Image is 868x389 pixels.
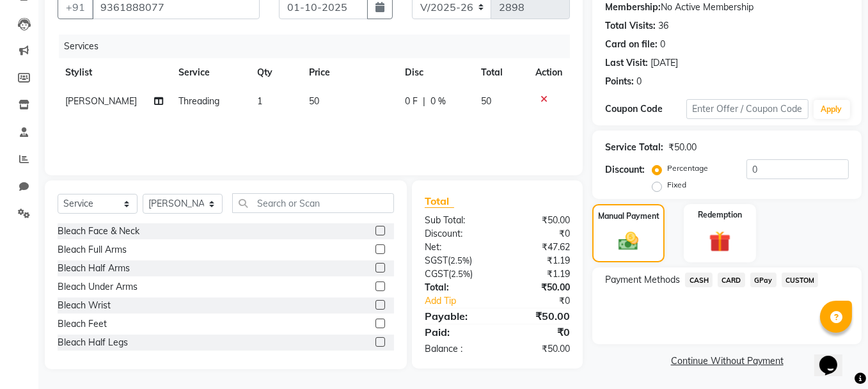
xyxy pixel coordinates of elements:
[58,280,138,294] div: Bleach Under Arms
[605,102,686,116] div: Coupon Code
[605,19,656,33] div: Total Visits:
[605,273,680,287] span: Payment Methods
[636,75,642,88] div: 0
[425,268,448,280] span: CGST
[660,38,665,51] div: 0
[612,230,645,253] img: _cash.svg
[658,19,668,33] div: 36
[605,1,849,14] div: No Active Membership
[605,75,634,88] div: Points:
[58,243,127,257] div: Bleach Full Arms
[498,342,580,356] div: ₹50.00
[425,255,448,266] span: SGST
[415,227,498,241] div: Discount:
[473,58,528,87] th: Total
[605,56,648,70] div: Last Visit:
[415,324,498,340] div: Paid:
[415,342,498,356] div: Balance :
[498,267,580,281] div: ₹1.19
[498,241,580,254] div: ₹47.62
[397,58,473,87] th: Disc
[605,1,661,14] div: Membership:
[65,95,137,107] span: [PERSON_NAME]
[451,269,470,279] span: 2.5%
[405,95,418,108] span: 0 F
[668,141,697,154] div: ₹50.00
[667,179,686,191] label: Fixed
[257,95,262,107] span: 1
[511,294,580,308] div: ₹0
[750,273,777,287] span: GPay
[686,99,808,119] input: Enter Offer / Coupon Code
[415,254,498,267] div: ( )
[528,58,570,87] th: Action
[498,281,580,294] div: ₹50.00
[814,338,855,376] iframe: chat widget
[232,193,394,213] input: Search or Scan
[450,255,470,266] span: 2.5%
[58,225,139,238] div: Bleach Face & Neck
[718,273,745,287] span: CARD
[425,194,454,208] span: Total
[481,95,491,107] span: 50
[58,262,130,275] div: Bleach Half Arms
[415,241,498,254] div: Net:
[667,163,708,174] label: Percentage
[58,58,171,87] th: Stylist
[178,95,219,107] span: Threading
[702,228,737,255] img: _gift.svg
[595,354,859,368] a: Continue Without Payment
[415,281,498,294] div: Total:
[58,317,107,331] div: Bleach Feet
[301,58,397,87] th: Price
[498,254,580,267] div: ₹1.19
[249,58,302,87] th: Qty
[415,214,498,227] div: Sub Total:
[58,299,111,312] div: Bleach Wrist
[598,210,659,222] label: Manual Payment
[415,294,511,308] a: Add Tip
[309,95,319,107] span: 50
[685,273,713,287] span: CASH
[415,267,498,281] div: ( )
[605,38,658,51] div: Card on file:
[498,308,580,324] div: ₹50.00
[651,56,678,70] div: [DATE]
[782,273,819,287] span: CUSTOM
[430,95,446,108] span: 0 %
[423,95,425,108] span: |
[498,214,580,227] div: ₹50.00
[171,58,249,87] th: Service
[59,35,580,58] div: Services
[498,227,580,241] div: ₹0
[698,209,742,221] label: Redemption
[498,324,580,340] div: ₹0
[814,100,850,119] button: Apply
[605,141,663,154] div: Service Total:
[58,336,128,349] div: Bleach Half Legs
[415,308,498,324] div: Payable:
[605,163,645,177] div: Discount:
